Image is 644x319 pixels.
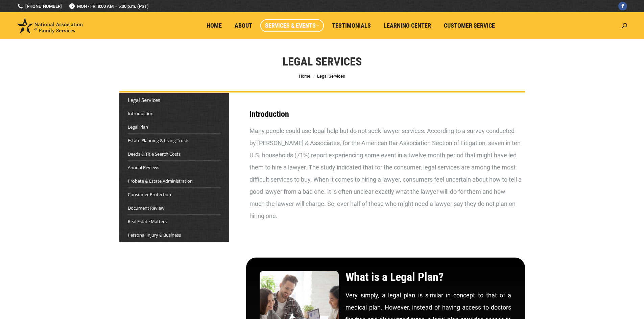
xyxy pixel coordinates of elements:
span: Legal Services [317,74,345,79]
a: [PHONE_NUMBER] [17,3,62,9]
a: Testimonials [327,19,376,32]
a: Facebook page opens in new window [618,2,627,10]
a: Customer Service [439,19,500,32]
h3: Introduction [249,110,522,118]
a: Real Estate Matters [128,218,167,225]
a: Home [299,74,310,79]
span: Services & Events [265,22,319,29]
a: Document Review [128,205,164,211]
a: Personal Injury & Business [128,232,181,238]
a: About [230,19,257,32]
a: Introduction [128,110,153,117]
span: MON - FRI 8:00 AM – 5:00 p.m. (PST) [69,3,149,9]
a: Estate Planning & Living Trusts [128,137,189,144]
a: Deeds & Title Search Costs [128,151,181,157]
div: Legal Services [128,97,221,103]
span: Testimonials [332,22,371,29]
a: Legal Plan [128,124,148,130]
div: Many people could use legal help but do not seek lawyer services. According to a survey conducted... [249,125,522,222]
span: Learning Center [384,22,431,29]
h2: What is a Legal Plan? [345,271,511,283]
a: Probate & Estate Administration [128,178,193,184]
a: Home [202,19,226,32]
span: About [235,22,252,29]
img: National Association of Family Services [17,18,83,33]
a: Annual Reviews [128,164,159,171]
h1: Legal Services [283,54,362,69]
a: Learning Center [379,19,436,32]
span: Home [207,22,222,29]
a: Consumer Protection [128,191,171,198]
span: Customer Service [444,22,495,29]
